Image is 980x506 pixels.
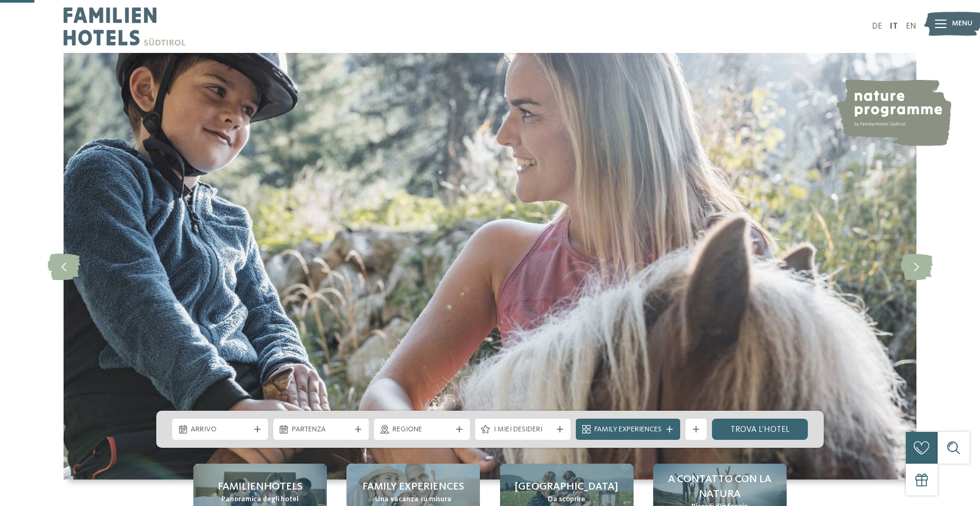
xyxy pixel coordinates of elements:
[375,494,451,505] span: Una vacanza su misura
[548,494,585,505] span: Da scoprire
[218,480,302,494] span: Familienhotels
[393,424,451,435] span: Regione
[594,424,662,435] span: Family Experiences
[872,22,882,31] a: DE
[906,22,916,31] a: EN
[494,424,553,435] span: I miei desideri
[952,19,973,29] span: Menu
[712,419,808,440] a: trova l’hotel
[292,424,351,435] span: Partenza
[221,494,299,505] span: Panoramica degli hotel
[890,22,898,31] a: IT
[515,480,618,494] span: [GEOGRAPHIC_DATA]
[835,79,951,146] img: nature programme by Familienhotels Südtirol
[191,424,250,435] span: Arrivo
[64,53,916,480] img: Family hotel Alto Adige: the happy family places!
[664,472,776,502] span: A contatto con la natura
[362,480,464,494] span: Family experiences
